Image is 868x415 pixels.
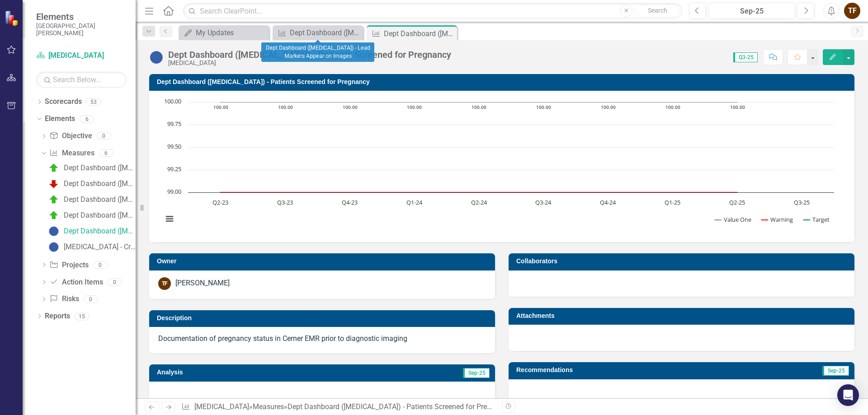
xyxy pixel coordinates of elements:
text: Q2-24 [471,198,487,206]
a: Objective [49,131,92,141]
a: Dept Dashboard ([MEDICAL_DATA]) - Film Repeat Rate [46,177,136,191]
text: 100.00 [536,104,551,110]
div: Open Intercom Messenger [837,384,859,406]
img: On Target [48,210,59,221]
span: Sep-25 [822,366,849,376]
button: View chart menu, Chart [163,213,176,225]
span: Search [648,7,667,14]
div: 0 [93,261,108,269]
text: 100.00 [164,97,181,105]
a: My Updates [181,27,267,38]
div: 6 [80,115,94,123]
img: On Target [48,194,59,205]
text: Q1-24 [406,198,423,206]
h3: Owner [157,258,491,265]
div: TF [158,277,171,290]
div: Dept Dashboard ([MEDICAL_DATA]) - Patients Screened for Pregnancy [64,227,136,235]
svg: Interactive chart [158,98,839,233]
div: [MEDICAL_DATA] - Critical Values [64,243,136,251]
span: Q3-25 [733,52,758,62]
img: On Target [48,163,59,173]
div: Dept Dashboard ([MEDICAL_DATA]) - Lead Markers Appear on Images [64,211,136,219]
g: Value One, line 1 of 3 with 10 data points. [219,100,739,104]
img: No Information [149,50,164,65]
div: Dept Dashboard ([MEDICAL_DATA]) - Patients Screened for Pregnancy [288,402,510,411]
div: Dept Dashboard ([MEDICAL_DATA]) - Patients Screened for Pregnancy [168,50,451,60]
a: Risks [49,294,79,304]
div: Dept Dashboard ([MEDICAL_DATA]) - Patients Screened for Pregnancy [384,28,455,39]
text: Q3-23 [277,198,293,206]
text: 100.00 [278,104,293,110]
img: No Information [48,242,59,252]
h3: Recommendations [516,367,741,373]
h3: Dept Dashboard ([MEDICAL_DATA]) - Patients Screened for Pregnancy [157,79,850,85]
text: 99.25 [167,165,181,173]
div: 0 [108,278,122,286]
img: Below Plan [48,178,59,189]
text: Q2-23 [212,198,228,206]
div: Dept Dashboard ([MEDICAL_DATA]) - Lead Markers Appear on Images [261,42,374,62]
a: Measures [253,402,284,411]
div: Dept Dashboard ([MEDICAL_DATA]) - Dose Calibrator Consistency [64,164,136,172]
button: Show Value One [715,215,751,224]
g: Target, line 3 of 3 with 10 data points. [219,100,739,104]
button: Show Target [803,215,830,224]
text: 100.00 [213,104,228,110]
div: Dept Dashboard ([MEDICAL_DATA]) - Four Corners [MEDICAL_DATA] Associates: Turn around time on rep... [64,196,136,204]
img: No Information [48,226,59,237]
div: 0 [97,132,111,140]
h3: Description [157,315,491,322]
a: Dept Dashboard ([MEDICAL_DATA]) - Four Corners [MEDICAL_DATA] Associates: Turn around time on rep... [46,192,136,207]
div: 0 [84,295,98,303]
input: Search ClearPoint... [183,3,682,19]
a: Dept Dashboard ([MEDICAL_DATA]) - Patients Screened for Pregnancy [46,224,136,238]
div: 53 [86,98,101,106]
a: Dept Dashboard ([MEDICAL_DATA]) - Lead Markers Appear on Images [46,208,136,223]
button: Show Warning [761,215,793,224]
button: Sep-25 [708,3,795,19]
text: Q2-25 [729,198,745,206]
h3: Analysis [157,369,319,376]
text: 100.00 [343,104,358,110]
a: [MEDICAL_DATA] [194,402,249,411]
text: 100.00 [472,104,486,110]
div: Sep-25 [712,6,792,17]
text: 99.50 [167,142,181,150]
text: Q1-25 [665,198,680,206]
div: » » [181,402,495,412]
button: Search [635,5,680,17]
p: Documentation of pregnancy status in Cerner EMR prior to diagnostic imaging [158,334,486,344]
text: Q3-25 [794,198,810,206]
input: Search Below... [36,72,127,88]
div: [MEDICAL_DATA] [168,60,451,66]
img: ClearPoint Strategy [5,10,20,26]
span: Elements [36,11,127,22]
text: Q3-24 [535,198,552,206]
div: Chart. Highcharts interactive chart. [158,98,845,233]
h3: Collaborators [516,258,850,265]
button: TF [844,3,860,19]
a: [MEDICAL_DATA] - Critical Values [46,240,136,254]
text: 99.00 [167,187,181,196]
a: Scorecards [45,97,82,107]
div: 15 [75,312,89,320]
text: Q4-24 [600,198,616,206]
a: Dept Dashboard ([MEDICAL_DATA]) - Lead Markers Appear on Images [275,27,361,38]
text: 100.00 [407,104,422,110]
h3: Attachments [516,312,850,319]
a: Elements [45,114,75,124]
text: 100.00 [730,104,745,110]
div: [PERSON_NAME] [175,278,230,289]
div: My Updates [196,27,267,38]
text: Q4-23 [342,198,358,206]
div: Dept Dashboard ([MEDICAL_DATA]) - Film Repeat Rate [64,180,136,188]
div: Dept Dashboard ([MEDICAL_DATA]) - Lead Markers Appear on Images [290,27,361,38]
g: Warning, line 2 of 3 with 10 data points. [219,191,739,194]
a: Measures [49,148,94,159]
a: Projects [49,260,88,270]
a: Reports [45,311,70,322]
div: 6 [99,149,113,157]
text: 100.00 [601,104,616,110]
text: 100.00 [665,104,680,110]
